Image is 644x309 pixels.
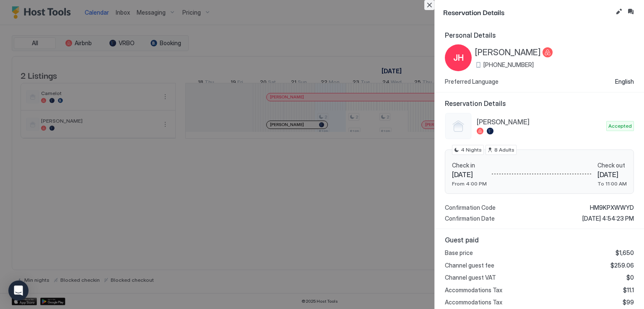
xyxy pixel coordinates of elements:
span: JH [453,51,464,64]
button: Inbox [626,7,636,17]
span: $259.06 [610,262,634,269]
span: Reservation Details [445,99,634,108]
span: Reservation Details [443,7,612,17]
span: [PHONE_NUMBER] [483,61,534,69]
span: Guest paid [445,236,634,244]
span: Confirmation Code [445,204,496,211]
span: Accommodations Tax [445,299,502,306]
span: $99 [623,299,634,306]
span: [DATE] [597,170,627,179]
span: English [615,78,634,85]
button: Edit reservation [614,7,624,17]
span: HM9KPXWWYD [590,204,634,211]
span: Confirmation Date [445,215,495,222]
span: $0 [626,274,634,281]
span: Personal Details [445,31,634,39]
span: [DATE] 4:54:23 PM [582,215,634,222]
span: Accepted [608,122,632,130]
span: [PERSON_NAME] [477,118,603,126]
span: $1,650 [615,249,634,257]
span: To 11:00 AM [597,180,627,187]
span: [PERSON_NAME] [475,47,541,58]
span: Check out [597,162,627,169]
div: Open Intercom Messenger [8,281,29,301]
span: From 4:00 PM [452,180,487,187]
span: Accommodations Tax [445,286,502,294]
span: Channel guest fee [445,262,494,269]
span: 4 Nights [461,146,482,154]
span: Preferred Language [445,78,499,85]
span: $11.1 [623,286,634,294]
span: Base price [445,249,473,257]
span: Channel guest VAT [445,274,496,281]
span: 8 Adults [494,146,514,154]
span: Check in [452,162,487,169]
span: [DATE] [452,170,487,179]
